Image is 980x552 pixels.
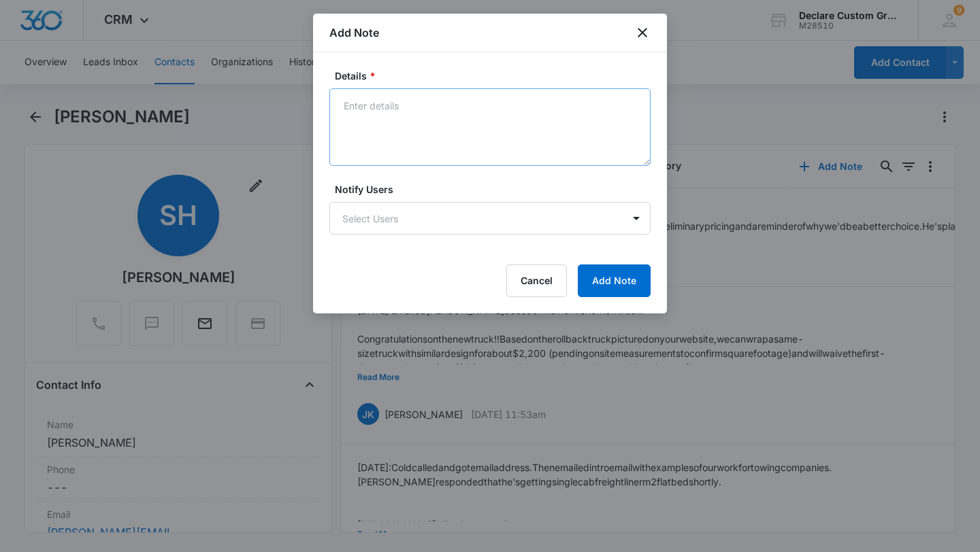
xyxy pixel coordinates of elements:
label: Details [335,69,656,83]
button: close [634,24,651,41]
h1: Add Note [329,24,379,41]
button: Cancel [506,264,567,297]
button: Add Note [578,264,651,297]
label: Notify Users [335,182,656,196]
